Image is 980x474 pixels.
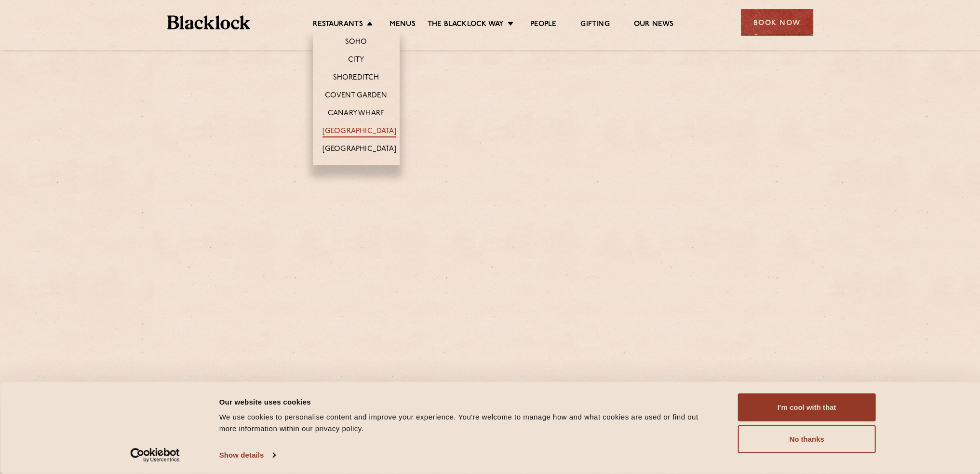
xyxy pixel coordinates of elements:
[738,425,876,453] button: No thanks
[325,91,387,102] a: Covent Garden
[738,393,876,421] button: I'm cool with that
[333,73,379,84] a: Shoreditch
[741,9,813,36] div: Book Now
[345,38,367,48] a: Soho
[348,55,364,66] a: City
[219,411,716,434] div: We use cookies to personalise content and improve your experience. You're welcome to manage how a...
[240,381,741,398] h2: Our Restaurants
[113,448,197,462] a: Usercentrics Cookiebot - opens in a new window
[389,20,416,30] a: Menus
[167,15,251,29] img: BL_Textured_Logo-footer-cropped.svg
[428,20,504,30] a: The Blacklock Way
[219,396,716,407] div: Our website uses cookies
[634,20,674,30] a: Our News
[328,109,384,120] a: Canary Wharf
[322,145,396,155] a: [GEOGRAPHIC_DATA]
[530,20,556,30] a: People
[580,20,609,30] a: Gifting
[219,448,275,462] a: Show details
[313,20,363,30] a: Restaurants
[322,127,396,137] a: [GEOGRAPHIC_DATA]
